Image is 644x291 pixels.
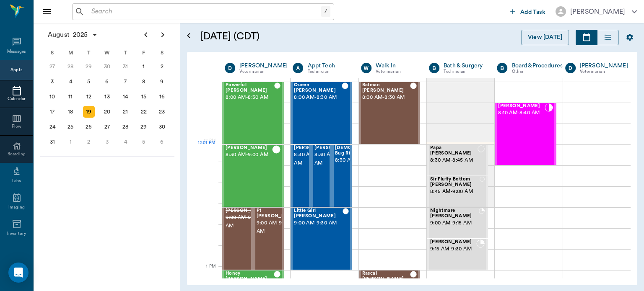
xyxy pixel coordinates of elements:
[47,121,58,133] div: Sunday, August 24, 2025
[226,93,274,102] span: 8:00 AM - 8:30 AM
[549,4,644,19] button: [PERSON_NAME]
[83,136,95,148] div: Tuesday, September 2, 2025
[512,62,563,70] a: Board &Procedures
[253,207,284,270] div: CHECKED_OUT, 9:00 AM - 9:30 AM
[507,4,549,19] button: Add Task
[46,29,71,41] span: August
[293,63,304,73] div: A
[154,26,171,43] button: Next page
[44,26,102,43] button: August2025
[138,26,154,43] button: Previous page
[580,68,628,75] div: Veterinarian
[65,106,76,118] div: Monday, August 18, 2025
[294,82,342,93] span: Queen [PERSON_NAME]
[65,61,76,72] div: Monday, July 28, 2025
[119,61,131,72] div: Thursday, July 31, 2025
[497,63,508,73] div: B
[65,136,76,148] div: Monday, September 1, 2025
[71,29,90,41] span: 2025
[226,271,274,282] span: Honey [PERSON_NAME]
[570,7,625,17] div: [PERSON_NAME]
[291,207,352,270] div: CHECKED_OUT, 9:00 AM - 9:30 AM
[430,188,480,196] span: 8:45 AM - 9:00 AM
[362,271,410,282] span: Rascal [PERSON_NAME]
[138,91,150,103] div: Friday, August 15, 2025
[308,62,348,70] div: Appt Tech
[194,262,216,283] div: 1 PM
[294,208,342,219] span: Little Girl [PERSON_NAME]
[376,68,416,75] div: Veterinarian
[200,30,387,43] h5: [DATE] (CDT)
[138,121,150,133] div: Friday, August 29, 2025
[156,106,168,118] div: Saturday, August 23, 2025
[332,144,352,207] div: CHECKED_OUT, 8:30 AM - 9:00 AM
[47,76,58,88] div: Sunday, August 3, 2025
[427,144,488,176] div: NOT_CONFIRMED, 8:30 AM - 8:45 AM
[156,91,168,103] div: Saturday, August 16, 2025
[430,219,479,227] span: 9:00 AM - 9:15 AM
[314,145,356,151] span: [PERSON_NAME]
[138,76,150,88] div: Friday, August 8, 2025
[239,62,288,70] a: [PERSON_NAME]
[225,63,235,73] div: D
[226,145,272,151] span: [PERSON_NAME]
[294,93,342,102] span: 8:00 AM - 8:30 AM
[47,61,58,72] div: Sunday, July 27, 2025
[47,136,58,148] div: Sunday, August 31, 2025
[314,151,356,167] span: 8:30 AM - 9:00 AM
[565,63,576,73] div: D
[444,68,484,75] div: Technician
[119,136,131,148] div: Thursday, September 4, 2025
[184,20,194,52] button: Open calendar
[138,106,150,118] div: Friday, August 22, 2025
[62,46,80,59] div: M
[335,156,392,165] span: 8:30 AM - 9:00 AM
[361,63,371,73] div: W
[427,207,488,239] div: BOOKED, 9:00 AM - 9:15 AM
[47,91,58,103] div: Sunday, August 10, 2025
[430,156,478,165] span: 8:30 AM - 8:45 AM
[156,76,168,88] div: Saturday, August 9, 2025
[427,239,488,270] div: BOOKED, 9:15 AM - 9:30 AM
[8,263,29,283] div: Open Intercom Messenger
[101,106,113,118] div: Wednesday, August 20, 2025
[156,136,168,148] div: Saturday, September 6, 2025
[498,109,544,117] span: 8:10 AM - 8:40 AM
[65,91,76,103] div: Monday, August 11, 2025
[7,49,26,55] div: Messages
[101,61,113,72] div: Wednesday, July 30, 2025
[444,62,484,70] div: Bath & Surgery
[222,207,253,270] div: CANCELED, 9:00 AM - 9:30 AM
[83,61,95,72] div: Tuesday, July 29, 2025
[65,121,76,133] div: Monday, August 25, 2025
[138,61,150,72] div: Friday, August 1, 2025
[39,3,55,20] button: Close drawer
[495,103,556,165] div: CHECKED_IN, 8:10 AM - 8:40 AM
[226,208,267,214] span: [PERSON_NAME]
[427,176,488,207] div: NOT_CONFIRMED, 8:45 AM - 9:00 AM
[430,208,479,219] span: Nightmare [PERSON_NAME]
[80,46,98,59] div: T
[153,46,171,59] div: S
[430,145,478,156] span: Papa [PERSON_NAME]
[291,144,311,207] div: CHECKED_OUT, 8:30 AM - 9:00 AM
[7,231,26,237] div: Inventory
[101,76,113,88] div: Wednesday, August 6, 2025
[335,145,392,156] span: [DEMOGRAPHIC_DATA] Bug Rich
[83,106,95,118] div: Today, Tuesday, August 19, 2025
[294,219,342,227] span: 9:00 AM - 9:30 AM
[119,76,131,88] div: Thursday, August 7, 2025
[43,46,62,59] div: S
[376,62,416,70] div: Walk In
[580,62,628,70] a: [PERSON_NAME]
[430,245,476,253] span: 9:15 AM - 9:30 AM
[47,106,58,118] div: Sunday, August 17, 2025
[429,63,439,73] div: B
[119,91,131,103] div: Thursday, August 14, 2025
[12,178,21,184] div: Labs
[226,82,274,93] span: Powerful [PERSON_NAME]
[430,177,480,188] span: Sir Fluffy Bottom [PERSON_NAME]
